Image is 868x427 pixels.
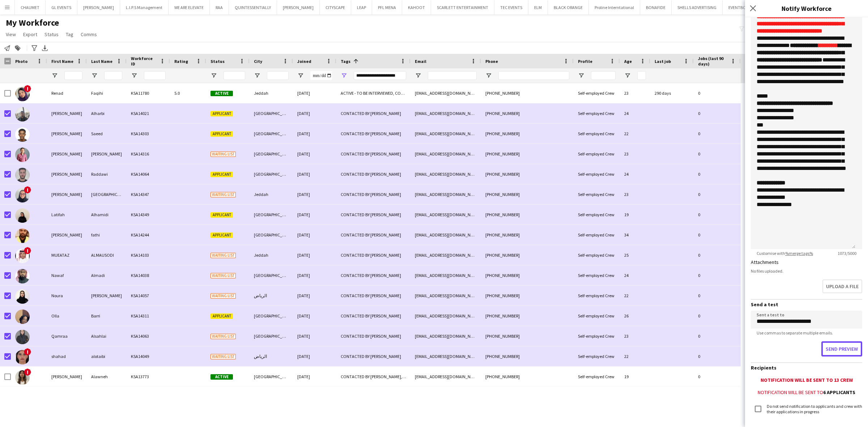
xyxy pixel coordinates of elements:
div: 24 [620,164,650,184]
app-action-btn: Export XLSX [41,44,49,52]
div: 0 [694,367,741,387]
span: View [6,31,16,38]
div: KSA14347 [127,184,170,204]
div: [PHONE_NUMBER] [481,367,574,387]
div: [EMAIL_ADDRESS][DOMAIN_NAME] [410,103,481,123]
span: Active [210,91,233,96]
span: Status [210,59,225,64]
h3: Recipients [751,364,862,371]
div: 19 [620,367,650,387]
span: Applicant [210,313,233,319]
div: Qamraa [47,326,87,346]
div: Self-employed Crew [574,286,620,306]
div: [DATE] [293,326,336,346]
div: CONTACTED BY [PERSON_NAME] [336,286,410,306]
div: Alhamidi [87,205,127,225]
div: [DATE] [293,225,336,245]
div: [GEOGRAPHIC_DATA] [87,184,127,204]
img: Bakr Raddawi [15,168,30,182]
button: Open Filter Menu [341,72,347,79]
button: Open Filter Menu [51,72,58,79]
div: KSA14316 [127,144,170,164]
div: [EMAIL_ADDRESS][DOMAIN_NAME] [410,245,481,265]
div: [EMAIL_ADDRESS][DOMAIN_NAME] [410,144,481,164]
input: Email Filter Input [428,71,477,80]
div: KSA14311 [127,306,170,326]
div: [PHONE_NUMBER] [481,346,574,366]
input: Status Filter Input [224,71,245,80]
img: shahad alotaibi [15,350,30,364]
span: ! [24,186,31,193]
div: 25 [620,245,650,265]
div: KSA14303 [127,124,170,144]
div: [PERSON_NAME] [87,286,127,306]
div: shahad [47,346,87,366]
div: Jeddah [250,83,293,103]
span: Profile [578,59,592,64]
div: [EMAIL_ADDRESS][DOMAIN_NAME] [410,83,481,103]
app-action-btn: Add to tag [13,44,22,52]
div: alotaibi [87,346,127,366]
button: BONAFIDE [640,0,672,14]
div: Alsahlai [87,326,127,346]
div: [GEOGRAPHIC_DATA] [250,265,293,285]
div: [EMAIL_ADDRESS][DOMAIN_NAME] [410,265,481,285]
div: [DATE] [293,83,336,103]
div: 290 days [650,83,694,103]
span: ! [24,247,31,254]
span: Last job [655,59,671,64]
span: First Name [51,59,73,64]
div: KSA14057 [127,286,170,306]
a: Comms [78,30,100,39]
div: 0 [694,103,741,123]
div: 5.0 [170,83,206,103]
div: [EMAIL_ADDRESS][DOMAIN_NAME] [410,306,481,326]
button: SHELLS ADVERTISING [672,0,723,14]
span: Tags [341,59,350,64]
span: City [254,59,262,64]
button: ELM [528,0,548,14]
button: Proline Interntational [589,0,640,14]
img: Olla Barri [15,309,30,324]
span: Last Name [91,59,112,64]
span: Joined [297,59,311,64]
div: Notification will be sent to 13 crew [751,377,862,383]
div: Self-employed Crew [574,346,620,366]
div: CONTACTED BY [PERSON_NAME] [336,326,410,346]
img: Renad Faqihi [15,87,30,101]
input: Phone Filter Input [498,71,569,80]
div: Self-employed Crew [574,225,620,245]
input: Workforce ID Filter Input [144,71,166,80]
div: Self-employed Crew [574,367,620,387]
div: 22 [620,346,650,366]
div: KSA14349 [127,205,170,225]
div: [DATE] [293,367,336,387]
div: [DATE] [293,184,336,204]
div: Nawaf [47,265,87,285]
div: Latifah [47,205,87,225]
label: Do not send notification to applicants and crew with their applications in progress [765,403,862,414]
div: الرياض [250,346,293,366]
a: %merge tags% [785,251,813,256]
div: [GEOGRAPHIC_DATA] [250,225,293,245]
div: 22 [620,286,650,306]
div: [PERSON_NAME] [47,184,87,204]
div: [EMAIL_ADDRESS][DOMAIN_NAME] [410,225,481,245]
div: [DATE] [293,245,336,265]
button: Open Filter Menu [91,72,98,79]
button: WE ARE ELEVATE [169,0,210,14]
div: KSA14049 [127,346,170,366]
div: ACTIVE - TO BE INTERVIEWED, CONTACTED BY [PERSON_NAME], TOP [PERSON_NAME] [336,83,410,103]
div: 23 [620,184,650,204]
span: Workforce ID [131,56,157,67]
span: Waiting list [210,334,236,339]
div: 26 [620,306,650,326]
div: [GEOGRAPHIC_DATA] [250,103,293,123]
a: View [3,30,19,39]
div: 0 [694,306,741,326]
div: KSA14021 [127,103,170,123]
input: Age Filter Input [637,71,646,80]
div: [PERSON_NAME] [47,164,87,184]
div: Self-employed Crew [574,184,620,204]
div: [PERSON_NAME] [87,144,127,164]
